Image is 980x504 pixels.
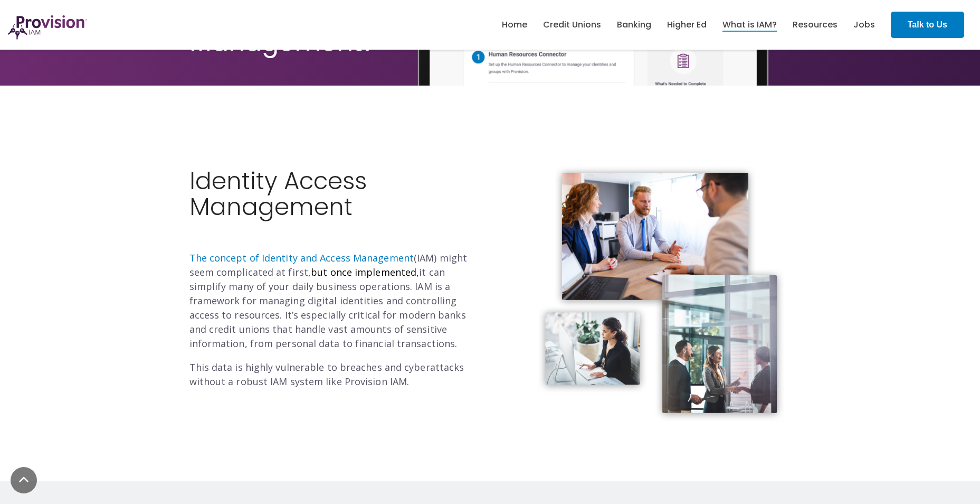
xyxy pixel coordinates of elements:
a: Banking [617,16,651,34]
a: Home [502,16,527,34]
a: Jobs [853,16,875,34]
a: Higher Ed [667,16,707,34]
h2: Identity Access Management [189,168,482,247]
nav: menu [494,8,883,42]
a: Credit Unions [543,16,601,34]
span: but once implemented, [311,266,419,278]
a: Talk to Us [891,12,964,38]
a: The concept of Identity and Access Management [189,251,414,264]
strong: Talk to Us [908,20,947,29]
img: photos@2x (1) [498,138,791,428]
img: ProvisionIAM-Logo-Purple [8,15,87,40]
a: What is IAM? [722,16,777,34]
p: (IAM) might seem complicated at first, it can simplify many of your daily business operations. IA... [189,251,482,351]
a: Resources [793,16,838,34]
p: This data is highly vulnerable to breaches and cyberattacks without a robust IAM system like Prov... [189,360,482,389]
